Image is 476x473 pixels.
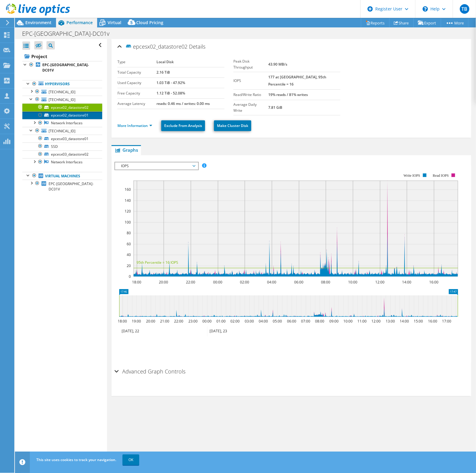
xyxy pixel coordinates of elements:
[123,455,139,465] a: OK
[25,20,52,25] span: Environment
[186,280,196,285] text: 22:00
[22,80,102,88] a: Hypervisors
[22,111,102,119] a: epcesx02_datastore01
[22,96,102,103] a: [TECHNICAL_ID]
[22,180,102,193] a: EPC-[GEOGRAPHIC_DATA]-DC01V
[125,187,131,192] text: 160
[294,280,304,285] text: 06:00
[233,58,268,70] label: Peak Disk Throughput
[49,89,75,94] span: [TECHNICAL_ID]
[372,319,381,324] text: 12:00
[156,91,185,96] b: 1.12 TiB - 52.08%
[203,319,212,324] text: 00:00
[413,18,441,27] a: Export
[321,280,331,285] text: 08:00
[430,280,439,285] text: 16:00
[117,123,152,128] a: More Information
[36,457,116,462] span: This site uses cookies to track your navigation.
[22,103,102,111] a: epcesx02_datastore02
[400,319,409,324] text: 14:00
[402,280,412,285] text: 14:00
[22,88,102,96] a: [TECHNICAL_ID]
[49,97,75,102] span: [TECHNICAL_ID]
[125,220,131,225] text: 100
[348,280,358,285] text: 10:00
[22,135,102,142] a: epcesx03_datastore01
[22,119,102,127] a: Network Interfaces
[268,105,282,110] b: 7.81 GiB
[132,319,141,324] text: 19:00
[159,280,168,285] text: 20:00
[217,319,226,324] text: 01:00
[189,319,198,324] text: 23:00
[156,101,210,106] b: reads: 0.46 ms / writes: 0.00 ms
[117,101,156,107] label: Average Latency
[213,280,223,285] text: 00:00
[22,61,102,74] a: EPC-[GEOGRAPHIC_DATA]-DC01V
[22,52,102,61] a: Project
[358,319,367,324] text: 11:00
[240,280,249,285] text: 02:00
[137,260,178,265] text: 95th Percentile = 16 IOPS
[125,43,187,50] span: epcesx02_datastore02
[268,62,287,67] b: 43.90 MB/s
[118,319,127,324] text: 18:00
[156,59,174,64] b: Local Disk
[127,230,131,235] text: 80
[268,75,326,87] b: 177 at [GEOGRAPHIC_DATA], 95th Percentile = 16
[268,92,308,97] b: 19% reads / 81% writes
[22,127,102,135] a: [TECHNICAL_ID]
[136,20,163,25] span: Cloud Pricing
[214,120,251,131] a: Make Cluster Disk
[389,18,414,27] a: Share
[428,319,438,324] text: 16:00
[442,319,452,324] text: 17:00
[423,6,428,12] svg: \n
[273,319,282,324] text: 05:00
[117,59,156,65] label: Type
[19,30,119,37] h1: EPC-[GEOGRAPHIC_DATA]-DC01v
[132,280,142,285] text: 18:00
[22,151,102,158] a: epcesx03_datastore02
[160,319,170,324] text: 21:00
[301,319,311,324] text: 07:00
[66,20,93,25] span: Performance
[22,142,102,150] a: SSD
[460,4,469,14] span: TB
[233,102,268,114] label: Average Daily Write
[22,158,102,166] a: Network Interfaces
[156,80,185,85] b: 1.03 TiB - 47.92%
[146,319,156,324] text: 20:00
[125,198,131,203] text: 140
[42,62,89,73] b: EPC-[GEOGRAPHIC_DATA]-DC01V
[108,20,121,25] span: Virtual
[118,162,195,170] span: IOPS
[49,128,75,134] span: [TECHNICAL_ID]
[233,92,268,98] label: Read/Write Ratio
[287,319,297,324] text: 06:00
[245,319,254,324] text: 03:00
[361,18,390,27] a: Reports
[376,280,385,285] text: 12:00
[174,319,184,324] text: 22:00
[127,252,131,257] text: 40
[125,209,131,214] text: 120
[386,319,395,324] text: 13:00
[189,43,205,50] span: Details
[414,319,423,324] text: 15:00
[233,78,268,84] label: IOPS
[114,365,185,377] h2: Advanced Graph Controls
[156,70,170,75] b: 2.16 TiB
[127,241,131,246] text: 60
[441,18,469,27] a: More
[114,147,138,153] span: Graphs
[231,319,240,324] text: 02:00
[117,90,156,96] label: Free Capacity
[129,274,131,279] text: 0
[49,181,94,192] span: EPC-[GEOGRAPHIC_DATA]-DC01V
[127,263,131,268] text: 20
[344,319,353,324] text: 10:00
[22,172,102,180] a: Virtual Machines
[161,120,205,131] a: Exclude From Analysis
[404,173,421,178] text: Write IOPS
